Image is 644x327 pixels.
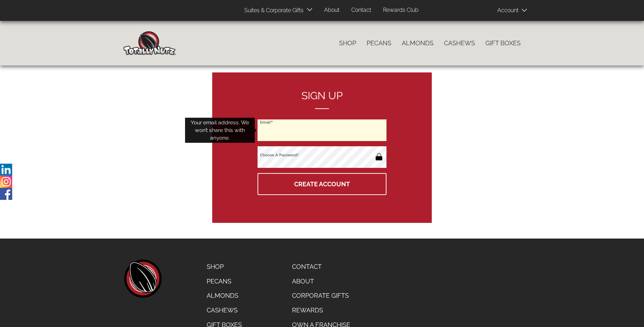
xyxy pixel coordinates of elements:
a: Almonds [397,36,439,50]
a: Contact [346,3,376,17]
div: Your email address. We won’t share this with anyone. [185,118,255,143]
a: Gift Boxes [480,36,526,50]
a: Rewards [287,303,355,318]
a: Pecans [361,36,397,50]
a: Shop [334,36,361,50]
a: Cashews [201,303,247,318]
a: Cashews [439,36,480,50]
a: Almonds [201,288,247,303]
img: Home [123,31,176,55]
button: Create Account [258,173,386,195]
a: Corporate Gifts [287,288,355,303]
h2: Sign up [258,90,386,109]
a: Suites & Corporate Gifts [239,4,306,17]
a: Pecans [201,274,247,289]
a: About [287,274,355,289]
input: Email [258,119,386,141]
a: home [123,259,162,298]
a: Rewards Club [378,3,424,17]
a: Contact [287,259,355,274]
a: About [319,3,345,17]
a: Shop [201,259,247,274]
